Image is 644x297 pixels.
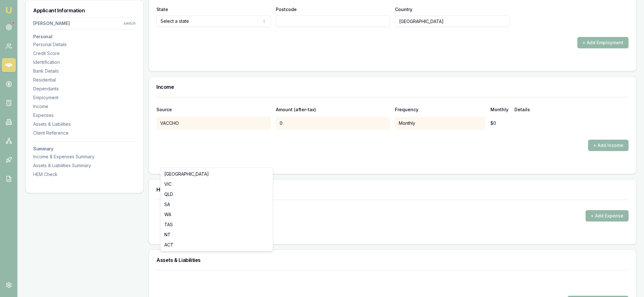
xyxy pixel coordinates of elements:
span: NT [164,232,171,238]
span: VIC [164,181,172,187]
span: SA [164,201,170,208]
span: [GEOGRAPHIC_DATA] [164,171,209,177]
span: ACT [164,242,173,248]
span: TAS [164,221,173,228]
span: QLD [164,191,173,197]
span: WA [164,211,171,218]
